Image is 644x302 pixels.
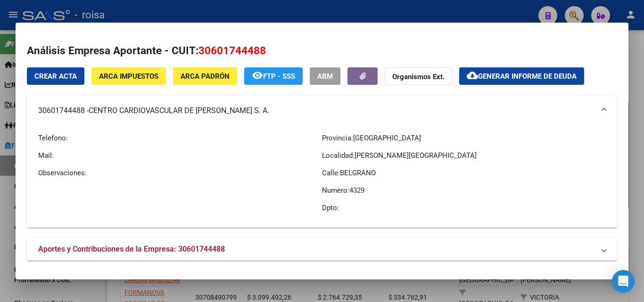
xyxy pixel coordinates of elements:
button: FTP - SSS [244,67,303,85]
p: Dpto: [322,203,606,213]
button: Generar informe de deuda [459,67,584,85]
p: Calle: [322,168,606,178]
mat-panel-title: 30601744488 - [38,105,594,116]
button: Crear Acta [27,67,84,85]
span: 4329 [349,186,364,195]
span: ARCA Impuestos [99,72,158,81]
span: Generar informe de deuda [478,72,577,81]
span: [PERSON_NAME][GEOGRAPHIC_DATA] [355,151,477,160]
mat-icon: remove_red_eye [252,70,263,81]
span: Crear Acta [34,72,77,81]
span: 30601744488 [198,44,266,57]
h2: Análisis Empresa Aportante - CUIT: [27,43,617,59]
mat-expansion-panel-header: Aportes y Contribuciones de la Empresa: 30601744488 [27,238,617,261]
div: 30601744488 -CENTRO CARDIOVASCULAR DE [PERSON_NAME] S. A. [27,126,617,228]
span: [GEOGRAPHIC_DATA] [353,134,421,142]
strong: Organismos Ext. [392,73,445,81]
p: Mail: [38,150,322,161]
mat-expansion-panel-header: 30601744488 -CENTRO CARDIOVASCULAR DE [PERSON_NAME] S. A. [27,96,617,126]
span: ABM [317,72,333,81]
span: FTP - SSS [263,72,295,81]
span: ARCA Padrón [181,72,230,81]
button: ARCA Impuestos [91,67,166,85]
p: Telefono: [38,133,322,143]
button: Organismos Ext. [385,67,452,85]
p: Numero: [322,185,606,196]
div: Open Intercom Messenger [612,270,635,293]
mat-icon: cloud_download [467,70,478,81]
p: Observaciones: [38,168,322,178]
button: ARCA Padrón [173,67,237,85]
span: BELGRANO [340,169,376,177]
p: Localidad: [322,150,606,161]
button: ABM [310,67,340,85]
p: Provincia: [322,133,606,143]
span: CENTRO CARDIOVASCULAR DE [PERSON_NAME] S. A. [89,105,269,116]
span: Aportes y Contribuciones de la Empresa: 30601744488 [38,245,225,253]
